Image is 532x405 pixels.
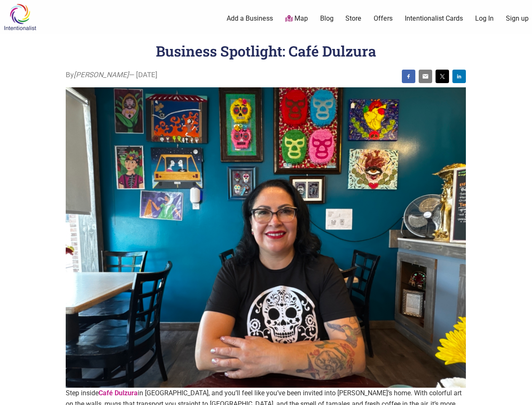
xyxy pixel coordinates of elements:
a: Log In [475,14,494,23]
a: Sign up [506,14,529,23]
a: Café Dulzura [99,389,138,397]
img: facebook sharing button [405,73,412,80]
h1: Business Spotlight: Café Dulzura [156,41,376,60]
a: Store [345,14,361,23]
img: twitter sharing button [439,73,446,80]
a: Add a Business [227,14,273,23]
img: email sharing button [422,73,429,80]
span: By — [DATE] [66,70,158,81]
img: linkedin sharing button [456,73,462,80]
a: Intentionalist Cards [405,14,463,23]
a: Map [285,14,308,24]
a: Blog [320,14,334,23]
a: Offers [374,14,393,23]
i: [PERSON_NAME] [74,70,129,79]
